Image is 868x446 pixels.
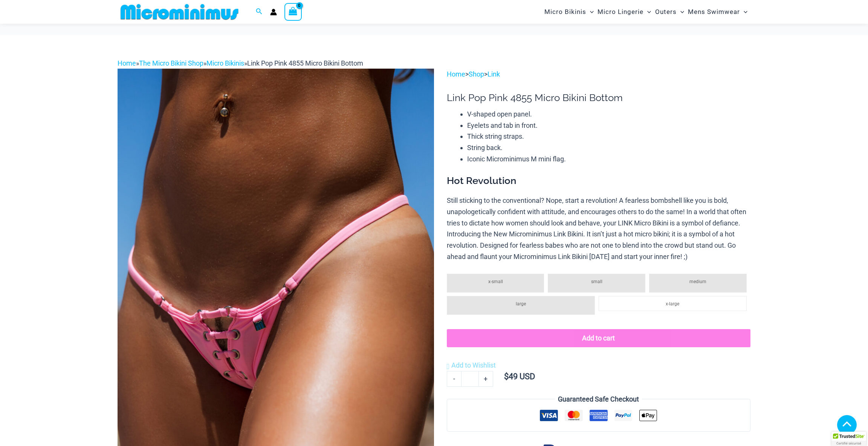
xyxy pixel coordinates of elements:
li: Eyelets and tab in front. [467,120,750,131]
span: Menu Toggle [586,2,594,21]
a: Micro BikinisMenu ToggleMenu Toggle [542,2,596,21]
span: Menu Toggle [677,2,684,21]
a: Search icon link [256,7,263,17]
li: Thick string straps. [467,131,750,142]
a: Add to Wishlist [447,360,496,371]
p: > > [447,69,750,80]
li: large [447,296,595,315]
legend: Guaranteed Safe Checkout [555,394,642,405]
img: MM SHOP LOGO FLAT [118,3,241,20]
a: View Shopping Cart, empty [284,3,302,20]
a: Account icon link [270,9,277,15]
span: small [591,279,602,284]
a: Micro LingerieMenu ToggleMenu Toggle [596,2,653,21]
h3: Hot Revolution [447,175,750,187]
a: + [479,371,493,387]
li: Iconic Microminimus M mini flag. [467,153,750,165]
button: Add to cart [447,329,750,347]
span: Link Pop Pink 4855 Micro Bikini Bottom [247,59,363,67]
a: OutersMenu ToggleMenu Toggle [653,2,686,21]
li: medium [649,274,747,293]
li: small [548,274,645,293]
li: V-shaped open panel. [467,109,750,120]
span: $ [504,372,509,381]
a: Home [118,59,136,67]
input: Product quantity [461,371,479,387]
bdi: 49 USD [504,372,535,381]
a: Micro Bikinis [206,59,244,67]
span: Add to Wishlist [451,361,496,369]
span: Menu Toggle [740,2,747,21]
h1: Link Pop Pink 4855 Micro Bikini Bottom [447,92,750,104]
span: Mens Swimwear [688,2,740,21]
a: - [447,371,461,387]
span: large [516,301,526,307]
a: The Micro Bikini Shop [139,59,203,67]
li: x-large [599,296,747,311]
nav: Site Navigation [541,1,750,23]
div: TrustedSite Certified [831,432,866,446]
li: String back. [467,142,750,153]
span: medium [689,279,706,284]
span: Micro Bikinis [544,2,586,21]
span: » » » [118,59,363,67]
span: Menu Toggle [643,2,651,21]
span: x-small [488,279,503,284]
a: Home [447,70,465,78]
span: x-large [666,301,679,307]
a: Link [487,70,500,78]
span: Outers [655,2,677,21]
a: Mens SwimwearMenu ToggleMenu Toggle [686,2,749,21]
a: Shop [469,70,484,78]
li: x-small [447,274,544,293]
p: Still sticking to the conventional? Nope, start a revolution! A fearless bombshell like you is bo... [447,195,750,262]
span: Micro Lingerie [598,2,643,21]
